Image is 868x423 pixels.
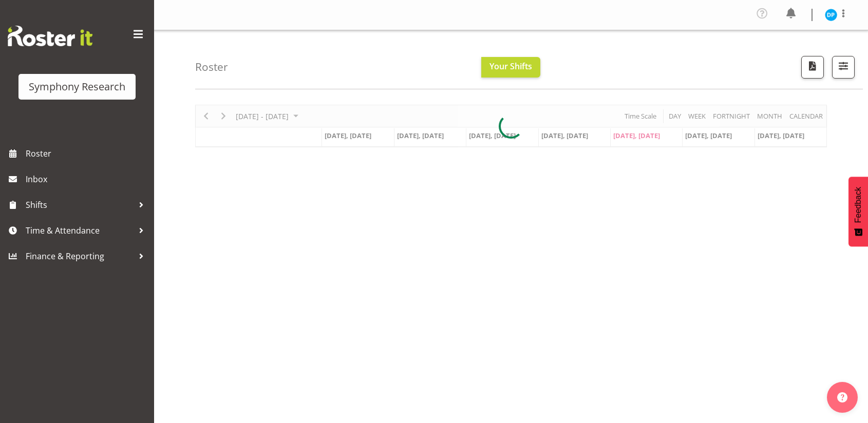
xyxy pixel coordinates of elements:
[26,146,149,161] span: Roster
[854,187,863,223] span: Feedback
[26,248,134,264] span: Finance & Reporting
[29,79,125,94] div: Symphony Research
[832,56,855,79] button: Filter Shifts
[489,61,532,72] span: Your Shifts
[825,9,837,21] img: divyadeep-parmar11611.jpg
[195,61,228,73] h4: Roster
[801,56,824,79] button: Download a PDF of the roster according to the set date range.
[848,177,868,246] button: Feedback - Show survey
[8,26,92,46] img: Rosterit website logo
[26,197,134,213] span: Shifts
[481,57,540,78] button: Your Shifts
[26,223,134,238] span: Time & Attendance
[837,392,847,402] img: help-xxl-2.png
[26,171,149,187] span: Inbox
